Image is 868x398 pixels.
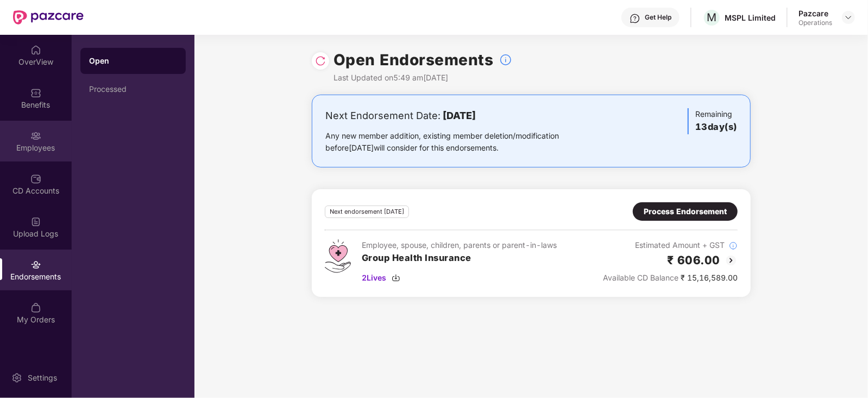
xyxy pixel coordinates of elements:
[695,120,737,134] h3: 13 day(s)
[325,130,593,154] div: Any new member addition, existing member deletion/modification before [DATE] will consider for th...
[325,206,409,218] div: Next endorsement [DATE]
[798,8,832,18] div: Pazcare
[30,216,41,227] img: svg+xml;base64,PHN2ZyBpZD0iVXBsb2FkX0xvZ3MiIGRhdGEtbmFtZT0iVXBsb2FkIExvZ3MiIHhtbG5zPSJodHRwOi8vd3...
[24,372,60,383] div: Settings
[89,85,177,94] div: Processed
[11,372,22,383] img: svg+xml;base64,PHN2ZyBpZD0iU2V0dGluZy0yMHgyMCIgeG1sbnM9Imh0dHA6Ly93d3cudzMub3JnLzIwMDAvc3ZnIiB3aW...
[13,10,84,24] img: New Pazcare Logo
[603,273,678,282] span: Available CD Balance
[325,239,351,273] img: svg+xml;base64,PHN2ZyB4bWxucz0iaHR0cDovL3d3dy53My5vcmcvMjAwMC9zdmciIHdpZHRoPSI0Ny43MTQiIGhlaWdodD...
[688,108,737,134] div: Remaining
[362,251,557,265] h3: Group Health Insurance
[334,48,494,72] h1: Open Endorsements
[798,18,832,27] div: Operations
[499,53,512,66] img: svg+xml;base64,PHN2ZyBpZD0iSW5mb18tXzMyeDMyIiBkYXRhLW5hbWU9IkluZm8gLSAzMngzMiIgeG1sbnM9Imh0dHA6Ly...
[315,55,326,66] img: svg+xml;base64,PHN2ZyBpZD0iUmVsb2FkLTMyeDMyIiB4bWxucz0iaHR0cDovL3d3dy53My5vcmcvMjAwMC9zdmciIHdpZH...
[362,272,386,284] span: 2 Lives
[844,13,853,22] img: svg+xml;base64,PHN2ZyBpZD0iRHJvcGRvd24tMzJ4MzIiIHhtbG5zPSJodHRwOi8vd3d3LnczLm9yZy8yMDAwL3N2ZyIgd2...
[362,239,557,251] div: Employee, spouse, children, parents or parent-in-laws
[443,110,476,121] b: [DATE]
[707,11,717,24] span: M
[725,254,738,267] img: svg+xml;base64,PHN2ZyBpZD0iQmFjay0yMHgyMCIgeG1sbnM9Imh0dHA6Ly93d3cudzMub3JnLzIwMDAvc3ZnIiB3aWR0aD...
[334,72,512,84] div: Last Updated on 5:49 am[DATE]
[30,45,41,55] img: svg+xml;base64,PHN2ZyBpZD0iSG9tZSIgeG1sbnM9Imh0dHA6Ly93d3cudzMub3JnLzIwMDAvc3ZnIiB3aWR0aD0iMjAiIG...
[392,273,400,282] img: svg+xml;base64,PHN2ZyBpZD0iRG93bmxvYWQtMzJ4MzIiIHhtbG5zPSJodHRwOi8vd3d3LnczLm9yZy8yMDAwL3N2ZyIgd2...
[645,13,671,22] div: Get Help
[89,55,177,66] div: Open
[644,206,727,217] div: Process Endorsement
[603,272,738,284] div: ₹ 15,16,589.00
[729,241,738,250] img: svg+xml;base64,PHN2ZyBpZD0iSW5mb18tXzMyeDMyIiBkYXRhLW5hbWU9IkluZm8gLSAzMngzMiIgeG1sbnM9Imh0dHA6Ly...
[603,239,738,251] div: Estimated Amount + GST
[325,108,593,123] div: Next Endorsement Date:
[30,173,41,184] img: svg+xml;base64,PHN2ZyBpZD0iQ0RfQWNjb3VudHMiIGRhdGEtbmFtZT0iQ0QgQWNjb3VudHMiIHhtbG5zPSJodHRwOi8vd3...
[30,259,41,270] img: svg+xml;base64,PHN2ZyBpZD0iRW5kb3JzZW1lbnRzIiB4bWxucz0iaHR0cDovL3d3dy53My5vcmcvMjAwMC9zdmciIHdpZH...
[667,251,720,269] h2: ₹ 606.00
[725,13,776,23] div: MSPL Limited
[30,302,41,313] img: svg+xml;base64,PHN2ZyBpZD0iTXlfT3JkZXJzIiBkYXRhLW5hbWU9Ik15IE9yZGVycyIgeG1sbnM9Imh0dHA6Ly93d3cudz...
[630,13,640,24] img: svg+xml;base64,PHN2ZyBpZD0iSGVscC0zMngzMiIgeG1sbnM9Imh0dHA6Ly93d3cudzMub3JnLzIwMDAvc3ZnIiB3aWR0aD...
[30,130,41,141] img: svg+xml;base64,PHN2ZyBpZD0iRW1wbG95ZWVzIiB4bWxucz0iaHR0cDovL3d3dy53My5vcmcvMjAwMC9zdmciIHdpZHRoPS...
[30,88,41,98] img: svg+xml;base64,PHN2ZyBpZD0iQmVuZWZpdHMiIHhtbG5zPSJodHRwOi8vd3d3LnczLm9yZy8yMDAwL3N2ZyIgd2lkdGg9Ij...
